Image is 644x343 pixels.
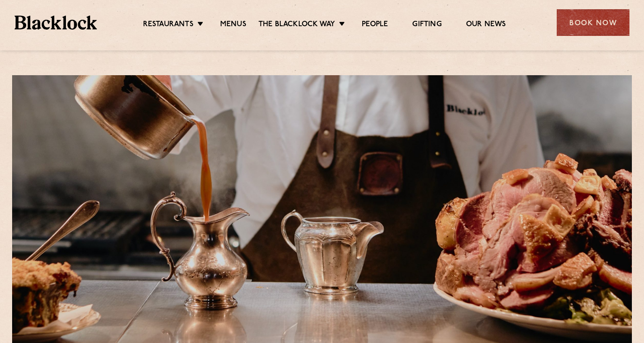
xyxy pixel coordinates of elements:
[466,20,506,31] a: Our News
[15,16,97,30] img: BL_Textured_Logo-footer-cropped.svg
[557,9,629,36] div: Book Now
[220,20,246,31] a: Menus
[362,20,388,31] a: People
[258,20,335,31] a: The Blacklock Way
[412,20,441,31] a: Gifting
[143,20,193,31] a: Restaurants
